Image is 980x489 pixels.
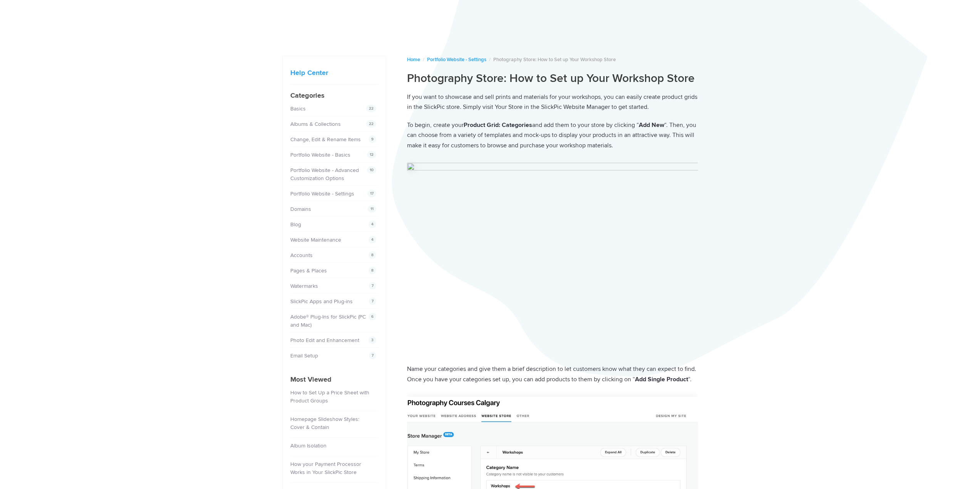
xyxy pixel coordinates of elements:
a: How to Set Up a Price Sheet with Product Groups [290,389,369,404]
a: Album Isolation [290,442,327,449]
a: Accounts [290,252,313,259]
span: 9 [369,135,376,143]
strong: Add New [639,121,664,129]
p: If you want to showcase and sell prints and materials for your workshops, you can easily create p... [407,92,698,112]
a: Email Setup [290,352,318,359]
a: Blog [290,221,301,228]
a: Photo Edit and Enhancement [290,337,359,344]
span: 22 [366,105,376,112]
a: Basics [290,105,306,112]
a: SlickPic Apps and Plug-ins [290,298,353,305]
a: Portfolio Website - Advanced Customization Options [290,167,359,182]
p: Name your categories and give them a brief description to let customers know what they can expect... [407,364,698,384]
span: 22 [366,120,376,128]
span: 8 [369,251,376,259]
span: 7 [369,297,376,305]
a: Help Center [290,68,328,77]
span: 6 [369,313,376,320]
a: Website Maintenance [290,237,341,243]
h1: Photography Store: How to Set up Your Workshop Store [407,71,698,86]
span: 7 [369,352,376,359]
span: Photography Store: How to Set up Your Workshop Store [493,57,616,63]
p: To begin, create your and add them to your store by clicking “ “. Then, you can choose from a var... [407,120,698,151]
span: 8 [369,267,376,274]
h4: Most Viewed [290,374,378,385]
span: 7 [369,282,376,290]
span: / [489,57,491,63]
h4: Categories [290,90,378,101]
span: 12 [367,151,376,159]
a: Change, Edit & Rename Items [290,136,361,143]
a: Albums & Collections [290,121,341,127]
a: Watermarks [290,283,318,289]
a: Homepage Slideshow Styles: Cover & Contain [290,416,359,431]
a: Adobe® Plug-Ins for SlickPic (PC and Mac) [290,314,366,328]
a: How your Payment Processor Works in Your SlickPic Store [290,461,361,476]
span: / [423,57,424,63]
span: 11 [368,205,376,213]
span: 17 [367,190,376,197]
a: Home [407,57,420,63]
span: 4 [369,236,376,244]
span: 4 [369,220,376,228]
strong: Product Grid: Categories [464,121,532,129]
a: Portfolio Website - Settings [427,57,486,63]
strong: Add Single Product [635,376,688,383]
span: 10 [367,166,376,174]
a: Pages & Places [290,267,327,274]
span: 3 [369,336,376,344]
a: Domains [290,206,311,212]
a: Portfolio Website - Basics [290,152,350,158]
a: Portfolio Website - Settings [290,190,354,197]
